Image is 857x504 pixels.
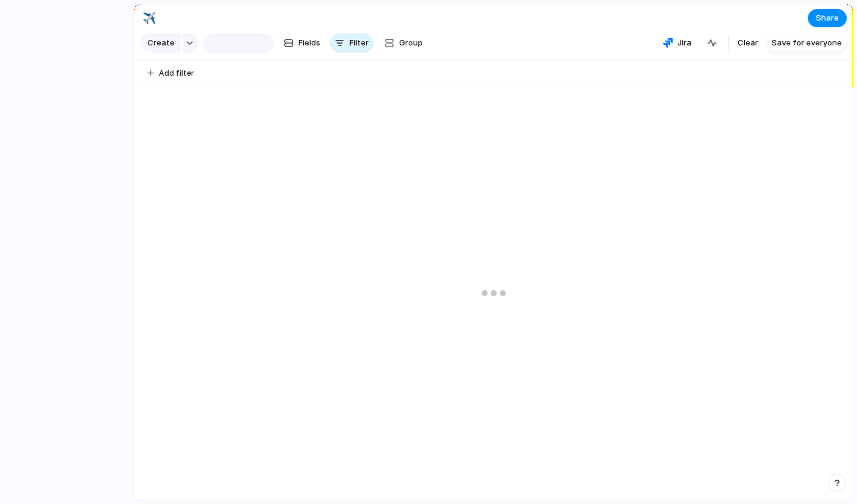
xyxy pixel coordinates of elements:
span: Share [816,12,839,24]
span: Clear [738,37,758,49]
button: Add filter [140,65,201,82]
button: Create [140,33,181,53]
span: Create [147,37,175,49]
button: ✈️ [139,8,159,28]
button: Share [808,9,847,27]
button: Fields [279,33,325,53]
span: Fields [298,37,320,49]
span: Add filter [159,68,194,79]
button: Group [378,33,429,53]
span: Filter [349,37,369,49]
button: Clear [733,33,763,53]
button: Jira [658,34,696,52]
span: Group [399,37,423,49]
span: Save for everyone [771,37,842,49]
div: ✈️ [143,10,156,26]
button: Filter [330,33,374,53]
button: Save for everyone [767,33,847,53]
span: Jira [677,37,691,49]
